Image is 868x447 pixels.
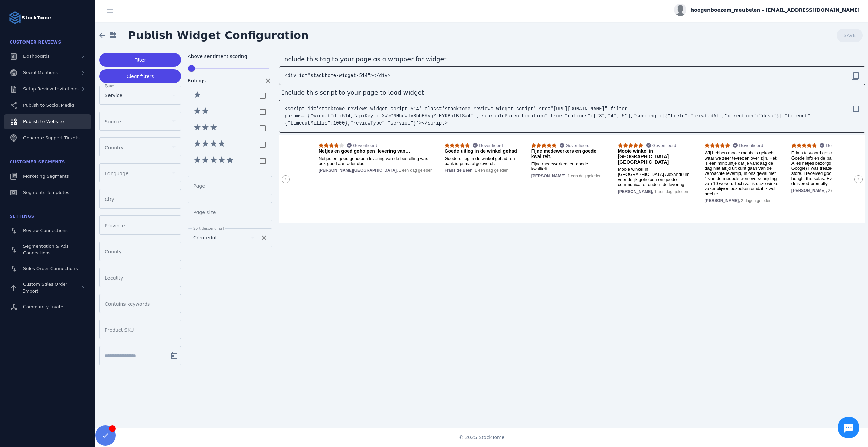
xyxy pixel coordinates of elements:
[4,223,91,238] a: Review Connections
[23,135,80,140] span: Generate Support Tickets
[193,183,205,189] mat-label: Page
[105,119,121,125] mat-label: Source
[4,185,91,200] a: Segments Templates
[105,171,129,176] mat-label: Language
[201,156,210,164] mat-icon: star
[188,53,247,60] mat-label: Above sentiment scoring
[23,103,74,108] span: Publish to Social Media
[201,123,210,131] mat-icon: star
[23,86,79,92] span: Setup Review Invitations
[23,282,67,294] span: Custom Sales Order Import
[4,169,91,184] a: Marketing Segments
[193,90,201,99] mat-icon: star
[4,98,91,113] a: Publish to Social Media
[193,226,228,230] mat-label: Sort descending by
[22,14,51,21] strong: StackTome
[210,156,218,164] mat-icon: star
[193,107,201,115] mat-icon: star
[218,139,226,148] mat-icon: star
[674,4,860,16] button: hoogenboezem_meubelen - [EMAIL_ADDRESS][DOMAIN_NAME]
[105,91,122,99] span: Service
[264,77,272,85] mat-icon: clear
[674,4,686,16] img: profile.jpg
[4,239,91,260] a: Segmentation & Ads Connections
[105,223,125,228] mat-label: Province
[226,156,234,164] mat-icon: star
[188,77,206,84] mat-label: Ratings
[23,190,69,195] span: Segments Templates
[4,299,91,314] a: Community Invite
[23,70,58,75] span: Social Mentions
[23,266,78,271] span: Sales Order Connections
[105,84,113,88] mat-label: Type
[105,197,114,202] mat-label: City
[10,160,65,164] span: Customer Segments
[23,54,50,59] span: Dashboards
[256,234,272,242] mat-icon: clear
[279,85,865,100] div: Include this script to your page to load widget
[23,173,69,179] span: Marketing Segments
[193,139,201,148] mat-icon: star
[105,301,150,307] mat-label: Contains keywords
[122,22,314,49] span: Publish Widget Configuration
[105,249,122,254] mat-label: County
[167,349,181,363] button: Open calendar
[279,52,865,66] div: Include this tag to your page as a wrapper for widget
[210,123,218,131] mat-icon: star
[134,57,146,62] span: Filter
[193,123,201,131] mat-icon: star
[4,114,91,129] a: Publish to Website
[109,31,117,39] mat-icon: widgets
[105,145,124,150] mat-label: Country
[193,156,201,164] mat-icon: star
[105,275,123,281] mat-label: Locality
[285,73,390,78] code: <div id="stacktome-widget-514"></div>
[4,131,91,146] a: Generate Support Tickets
[4,261,91,276] a: Sales Order Connections
[690,6,860,14] span: hoogenboezem_meubelen - [EMAIL_ADDRESS][DOMAIN_NAME]
[201,139,210,148] mat-icon: star
[10,214,34,219] span: Settings
[23,228,68,233] span: Review Connections
[99,69,181,83] button: Clear filters
[459,434,505,441] span: © 2025 StackTome
[193,234,217,242] span: Createdat
[23,304,63,309] span: Community Invite
[201,107,210,115] mat-icon: star
[99,53,181,67] button: Filter
[10,40,61,45] span: Customer Reviews
[193,210,216,215] mat-label: Page size
[23,119,64,124] span: Publish to Website
[210,139,218,148] mat-icon: star
[23,244,69,255] span: Segmentation & Ads Connections
[8,11,22,24] img: Logo image
[285,106,813,126] code: <script id='stacktome-reviews-widget-script-514' class='stacktome-reviews-widget-script' src="[UR...
[126,74,154,79] span: Clear filters
[105,327,134,333] mat-label: Product SKU
[218,156,226,164] mat-icon: star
